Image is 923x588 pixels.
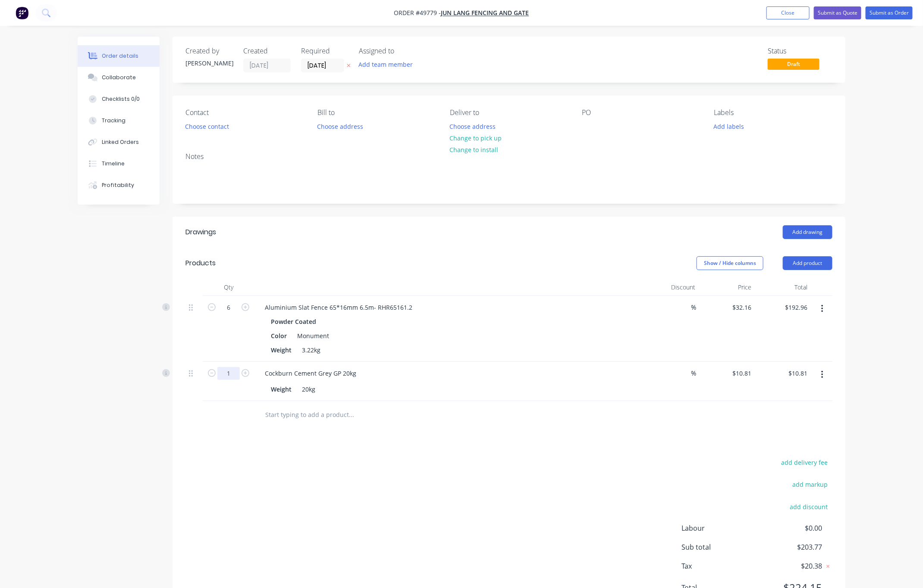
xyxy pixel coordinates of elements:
[681,542,758,552] span: Sub total
[181,120,234,132] button: Choose contact
[203,279,254,296] div: Qty
[301,47,348,55] div: Required
[185,152,832,161] div: Notes
[78,110,160,131] button: Tracking
[758,561,822,571] span: $20.38
[16,6,28,19] img: Factory
[243,47,291,55] div: Created
[758,542,822,552] span: $203.77
[313,120,368,132] button: Choose address
[317,109,436,117] div: Bill to
[185,227,216,237] div: Drawings
[354,59,418,70] button: Add team member
[441,9,529,17] a: Jun Lang Fencing and Gate
[783,225,832,239] button: Add drawing
[185,258,216,268] div: Products
[102,160,125,168] div: Timeline
[681,523,758,533] span: Labour
[102,52,138,60] div: Order details
[258,367,363,380] div: Cockburn Cement Grey GP 20kg
[102,117,126,124] div: Tracking
[814,6,861,19] button: Submit as Quote
[394,9,441,17] span: Order #49779 -
[766,6,810,19] button: Close
[267,330,290,342] div: Color
[768,47,832,55] div: Status
[294,330,333,342] div: Monument
[271,315,320,328] div: Powder Coated
[78,174,160,196] button: Profitability
[78,67,160,88] button: Collaborate
[359,59,418,70] button: Add team member
[258,301,419,314] div: Aluminium Slat Fence 65*16mm 6.5m- RHR65161.2
[445,144,503,156] button: Change to install
[699,279,755,296] div: Price
[102,74,136,81] div: Collaborate
[691,302,696,312] span: %
[78,131,160,153] button: Linked Orders
[758,523,822,533] span: $0.00
[785,501,832,512] button: add discount
[267,344,295,356] div: Weight
[185,109,304,117] div: Contact
[866,6,913,19] button: Submit as Order
[298,383,319,395] div: 20kg
[445,120,500,132] button: Choose address
[102,138,139,146] div: Linked Orders
[697,256,763,270] button: Show / Hide columns
[78,88,160,110] button: Checklists 0/0
[102,181,134,189] div: Profitability
[185,59,233,68] div: [PERSON_NAME]
[582,109,700,117] div: PO
[450,109,568,117] div: Deliver to
[78,153,160,174] button: Timeline
[267,383,295,395] div: Weight
[714,109,832,117] div: Labels
[783,256,832,270] button: Add product
[788,479,832,490] button: add markup
[185,47,233,55] div: Created by
[265,406,437,423] input: Start typing to add a product...
[445,132,506,144] button: Change to pick up
[768,59,819,69] span: Draft
[359,47,445,55] div: Assigned to
[777,457,832,468] button: add delivery fee
[755,279,811,296] div: Total
[298,344,324,356] div: 3.22kg
[681,561,758,571] span: Tax
[102,95,140,103] div: Checklists 0/0
[691,368,696,378] span: %
[78,45,160,67] button: Order details
[709,120,749,132] button: Add labels
[643,279,699,296] div: Discount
